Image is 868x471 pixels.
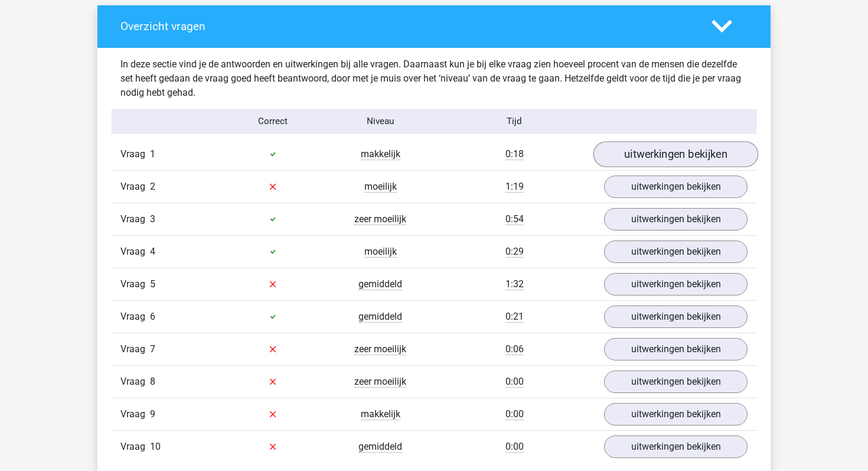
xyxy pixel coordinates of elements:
span: Vraag [120,440,150,454]
div: In deze sectie vind je de antwoorden en uitwerkingen bij alle vragen. Daarnaast kun je bij elke v... [112,57,756,100]
div: Correct [220,115,327,128]
span: 6 [150,311,155,322]
h4: Overzicht vragen [120,20,694,33]
span: 4 [150,246,155,257]
span: Vraag [120,180,150,194]
a: uitwerkingen bekijken [604,338,748,360]
span: 7 [150,343,155,355]
span: 1 [150,148,155,160]
span: Vraag [120,342,150,356]
span: 1:19 [505,181,524,193]
span: gemiddeld [358,278,402,290]
span: 0:29 [505,246,524,258]
a: uitwerkingen bekijken [604,403,748,425]
span: 0:00 [505,441,524,453]
a: uitwerkingen bekijken [604,176,748,198]
span: 1:32 [505,278,524,290]
span: zeer moeilijk [354,376,406,388]
span: gemiddeld [358,311,402,323]
span: zeer moeilijk [354,343,406,355]
span: 10 [150,441,161,452]
span: 5 [150,278,155,290]
span: Vraag [120,277,150,291]
div: Tijd [434,115,595,128]
span: Vraag [120,245,150,259]
a: uitwerkingen bekijken [604,208,748,230]
span: moeilijk [364,181,397,193]
span: makkelijk [361,408,400,420]
span: gemiddeld [358,441,402,453]
span: 0:18 [505,148,524,160]
span: 0:06 [505,343,524,355]
span: makkelijk [361,148,400,160]
span: Vraag [120,212,150,226]
span: 2 [150,181,155,192]
span: 0:00 [505,408,524,420]
span: 0:21 [505,311,524,323]
span: 0:54 [505,213,524,225]
span: 8 [150,376,155,387]
span: 9 [150,408,155,420]
span: Vraag [120,310,150,324]
span: Vraag [120,407,150,421]
div: Niveau [327,115,434,128]
a: uitwerkingen bekijken [604,436,748,458]
span: 3 [150,213,155,225]
span: Vraag [120,375,150,389]
a: uitwerkingen bekijken [593,141,758,167]
a: uitwerkingen bekijken [604,306,748,328]
a: uitwerkingen bekijken [604,241,748,263]
span: 0:00 [505,376,524,388]
span: moeilijk [364,246,397,258]
span: zeer moeilijk [354,213,406,225]
span: Vraag [120,147,150,161]
a: uitwerkingen bekijken [604,371,748,393]
a: uitwerkingen bekijken [604,273,748,295]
